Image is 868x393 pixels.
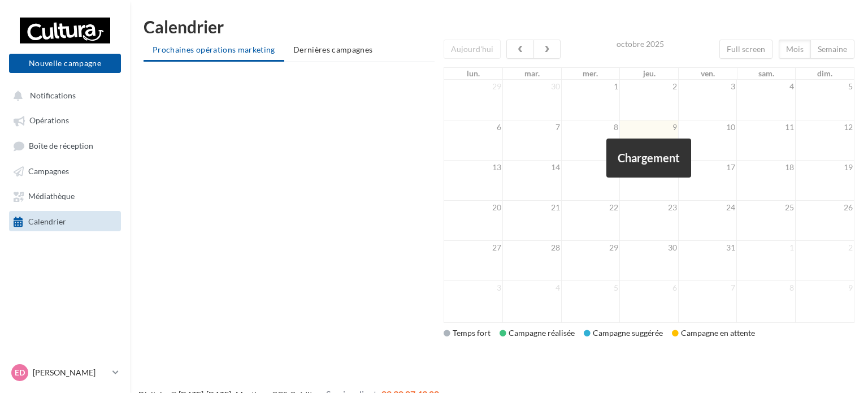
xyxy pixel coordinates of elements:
[606,139,691,178] div: Chargement
[7,135,123,156] a: Boîte de réception
[153,45,275,54] span: Prochaines opérations marketing
[672,327,755,339] div: Campagne en attente
[28,166,69,176] span: Campagnes
[293,45,373,54] span: Dernières campagnes
[28,192,75,201] span: Médiathèque
[15,367,25,378] span: ED
[7,185,123,206] a: Médiathèque
[29,116,69,126] span: Opérations
[500,327,575,339] div: Campagne réalisée
[9,362,121,383] a: ED [PERSON_NAME]
[584,327,663,339] div: Campagne suggérée
[444,40,854,323] div: '
[7,161,123,181] a: Campagnes
[33,367,108,378] p: [PERSON_NAME]
[144,18,854,35] h1: Calendrier
[29,141,93,150] span: Boîte de réception
[9,54,121,73] button: Nouvelle campagne
[7,211,123,231] a: Calendrier
[444,327,491,339] div: Temps fort
[30,90,76,100] span: Notifications
[7,110,123,130] a: Opérations
[7,85,119,105] button: Notifications
[28,217,66,226] span: Calendrier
